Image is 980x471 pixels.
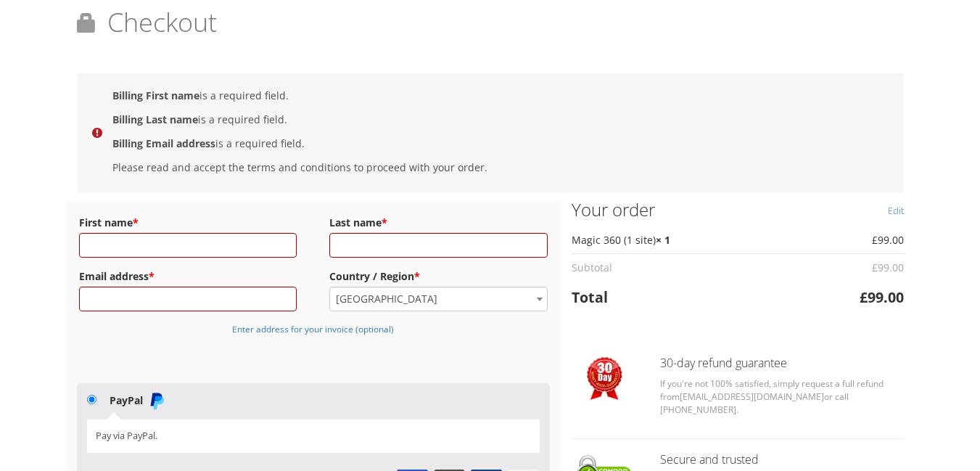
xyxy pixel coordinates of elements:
[860,287,868,307] span: £
[232,321,394,335] a: Enter address for your invoice (optional)
[888,200,904,221] a: Edit
[572,226,794,253] td: Magic 360 (1 site)
[149,269,155,283] abbr: required
[112,159,884,176] li: Please read and accept the terms and conditions to proceed with your order.
[587,357,622,400] img: Checkout
[382,216,387,229] abbr: required
[572,253,794,281] th: Subtotal
[232,323,394,335] small: Enter address for your invoice (optional)
[112,87,884,104] li: is a required field.
[77,8,904,48] h1: Checkout
[112,136,215,150] strong: Billing Email address
[872,233,878,247] span: £
[656,233,670,247] strong: × 1
[77,344,551,357] iframe: PayPal Message 1
[329,287,548,311] span: Country / Region
[872,261,878,274] span: £
[572,281,794,314] th: Total
[112,89,199,102] strong: Billing First name
[329,266,548,287] label: Country / Region
[860,287,904,307] bdi: 99.00
[148,392,165,409] img: PayPal
[112,112,198,126] strong: Billing Last name
[110,393,165,407] label: PayPal
[660,357,904,370] h3: 30-day refund guarantee
[79,266,297,287] label: Email address
[329,213,548,233] label: Last name
[112,135,884,152] li: is a required field.
[660,377,904,417] p: If you're not 100% satisfied, simply request a full refund from or call [PHONE_NUMBER].
[330,287,547,311] span: India
[572,200,904,219] h3: Your order
[680,390,824,403] a: [EMAIL_ADDRESS][DOMAIN_NAME]
[96,429,530,443] p: Pay via PayPal.
[79,213,297,233] label: First name
[660,454,904,467] h3: Secure and trusted
[112,111,884,128] li: is a required field.
[872,233,904,247] bdi: 99.00
[872,261,904,274] bdi: 99.00
[133,216,139,229] abbr: required
[414,269,420,283] abbr: required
